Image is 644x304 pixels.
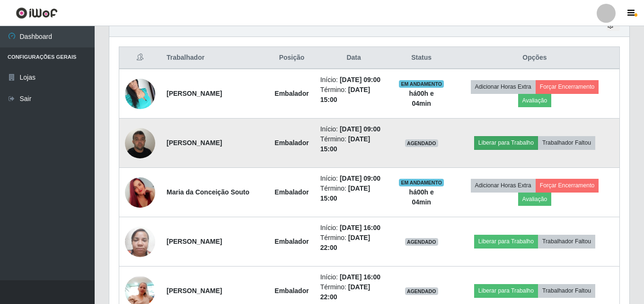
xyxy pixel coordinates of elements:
th: Opções [450,47,620,69]
strong: há 00 h e 04 min [409,188,434,206]
strong: [PERSON_NAME] [167,287,222,295]
img: 1678404349838.jpeg [125,221,155,262]
strong: Embalador [274,139,309,147]
span: AGENDADO [405,139,438,147]
strong: Embalador [274,188,309,196]
time: [DATE] 16:00 [340,273,380,281]
li: Início: [320,272,388,282]
li: Término: [320,233,388,253]
li: Início: [320,75,388,85]
img: 1714957062897.jpeg [125,123,155,163]
button: Trabalhador Faltou [538,235,595,248]
li: Término: [320,282,388,302]
button: Forçar Encerramento [536,179,599,192]
time: [DATE] 09:00 [340,175,380,182]
button: Forçar Encerramento [536,80,599,93]
time: [DATE] 09:00 [340,76,380,83]
th: Data [315,47,393,69]
button: Liberar para Trabalho [474,235,538,248]
button: Liberar para Trabalho [474,136,538,149]
img: CoreUI Logo [16,7,58,19]
th: Trabalhador [161,47,269,69]
img: 1697796543878.jpeg [125,74,155,114]
strong: há 00 h e 04 min [409,90,434,107]
li: Início: [320,223,388,233]
span: EM ANDAMENTO [399,179,444,186]
time: [DATE] 09:00 [340,125,380,133]
button: Avaliação [518,94,552,107]
span: EM ANDAMENTO [399,80,444,88]
strong: Maria da Conceição Souto [167,188,249,196]
strong: Embalador [274,90,309,97]
strong: [PERSON_NAME] [167,90,222,97]
li: Início: [320,174,388,184]
strong: Embalador [274,238,309,245]
th: Posição [269,47,314,69]
li: Término: [320,184,388,203]
strong: [PERSON_NAME] [167,139,222,147]
button: Liberar para Trabalho [474,284,538,297]
button: Adicionar Horas Extra [471,179,536,192]
li: Término: [320,134,388,154]
strong: Embalador [274,287,309,295]
li: Término: [320,85,388,105]
button: Avaliação [518,193,552,206]
time: [DATE] 16:00 [340,224,380,231]
button: Trabalhador Faltou [538,136,595,149]
li: Início: [320,124,388,134]
strong: [PERSON_NAME] [167,238,222,245]
span: AGENDADO [405,287,438,295]
button: Adicionar Horas Extra [471,80,536,93]
th: Status [393,47,450,69]
button: Trabalhador Faltou [538,284,595,297]
span: AGENDADO [405,238,438,246]
img: 1746815738665.jpeg [125,166,155,220]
